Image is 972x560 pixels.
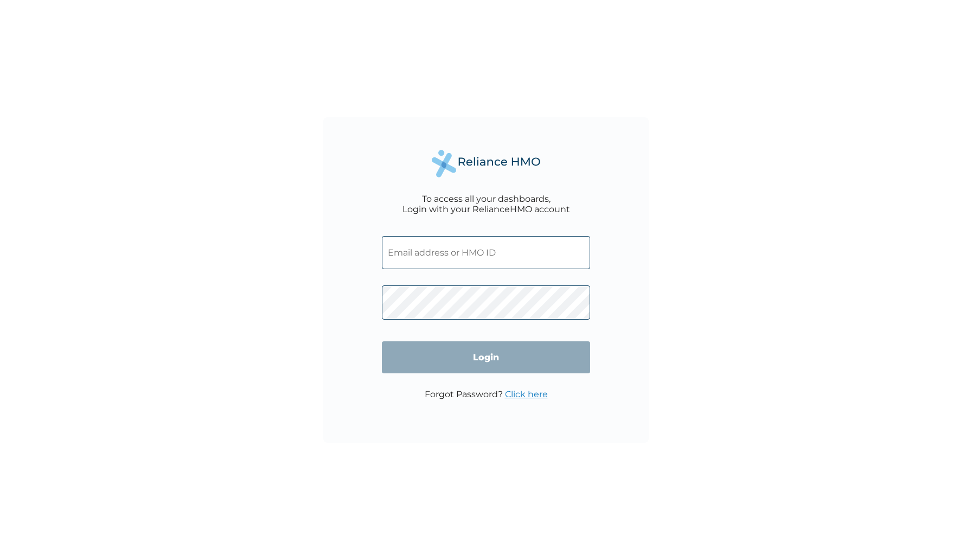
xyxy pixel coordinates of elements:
a: Click here [505,389,548,399]
input: Login [382,341,590,373]
input: Email address or HMO ID [382,236,590,269]
p: Forgot Password? [425,389,548,399]
div: To access all your dashboards, Login with your RelianceHMO account [402,194,570,214]
img: Reliance Health's Logo [432,150,540,177]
